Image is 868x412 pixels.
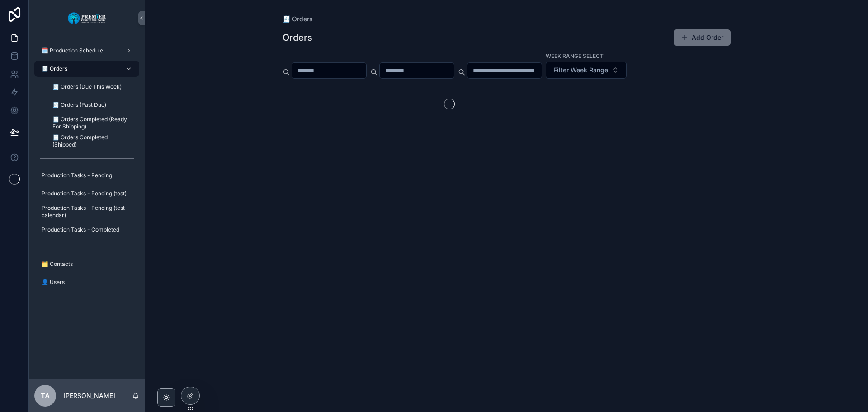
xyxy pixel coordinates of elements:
img: App logo [67,11,107,25]
a: 🧾 Orders Completed (Ready For Shipping) [45,115,139,131]
span: Production Tasks - Completed [42,226,119,233]
span: 🧾 Orders Completed (Shipped) [52,134,130,148]
a: Production Tasks - Completed [34,222,139,238]
span: 👤 Users [42,279,65,286]
span: Production Tasks - Pending [42,172,112,179]
span: Production Tasks - Pending (test- calendar) [42,204,130,219]
span: 🧾 Orders (Past Due) [52,101,106,109]
a: 🧾 Orders Completed (Shipped) [45,133,139,149]
a: 🗂️ Contacts [34,256,139,272]
button: Add Order [674,29,731,46]
a: 🧾 Orders [283,14,313,24]
p: [PERSON_NAME] [63,391,115,400]
a: Production Tasks - Pending (test- calendar) [34,204,139,220]
span: 🧾 Orders [42,65,67,72]
h1: Orders [283,31,312,44]
span: 🗂️ Contacts [42,260,73,268]
span: 🧾 Orders Completed (Ready For Shipping) [52,116,130,130]
button: Select Button [546,62,627,79]
a: Production Tasks - Pending [34,167,139,184]
span: Filter Week Range [553,66,608,75]
span: Production Tasks - Pending (test) [42,190,127,197]
span: 🧾 Orders (Due This Week) [52,83,122,90]
span: TA [41,390,50,401]
a: 👤 Users [34,274,139,290]
a: 🧾 Orders (Past Due) [45,97,139,113]
a: Production Tasks - Pending (test) [34,185,139,202]
a: 🗓️ Production Schedule [34,43,139,59]
span: 🗓️ Production Schedule [42,47,103,54]
a: 🧾 Orders (Due This Week) [45,79,139,95]
label: Week Range Select [546,52,604,60]
div: scrollable content [29,36,145,302]
a: 🧾 Orders [34,61,139,77]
